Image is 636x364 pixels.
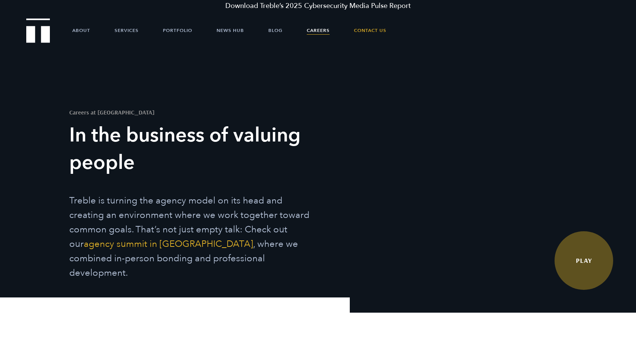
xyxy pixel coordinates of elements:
a: agency summit in [GEOGRAPHIC_DATA] [84,238,253,250]
a: Careers [307,19,330,42]
a: Portfolio [163,19,192,42]
p: Treble is turning the agency model on its head and creating an environment where we work together... [69,194,316,280]
a: Watch Video [555,231,613,290]
h1: Careers at [GEOGRAPHIC_DATA] [69,109,316,115]
a: About [72,19,90,42]
h3: In the business of valuing people [69,122,316,176]
a: Contact Us [354,19,386,42]
a: Services [115,19,139,42]
a: Blog [268,19,282,42]
img: Treble logo [26,18,50,43]
a: News Hub [217,19,244,42]
a: Treble Homepage [27,19,49,42]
